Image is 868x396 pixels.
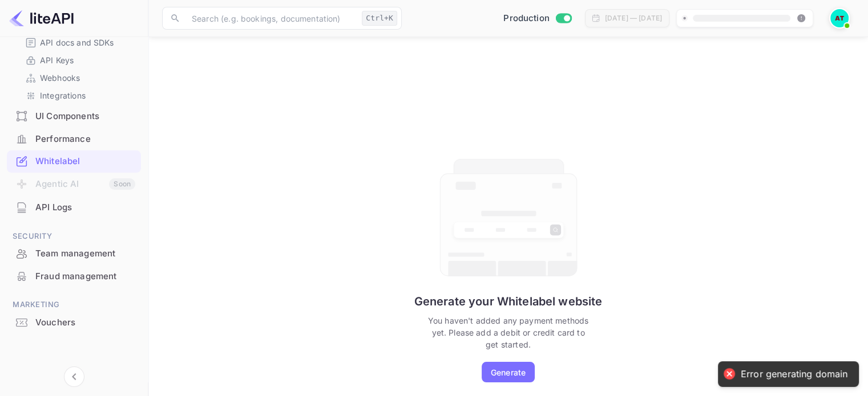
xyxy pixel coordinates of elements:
[25,72,132,84] a: Webhooks
[681,11,808,25] span: Create your website first
[7,299,141,311] span: Marketing
[7,197,141,218] a: API Logs
[35,247,135,260] div: Team management
[35,270,135,283] div: Fraud management
[7,243,141,265] div: Team management
[362,11,397,26] div: Ctrl+K
[7,150,141,172] a: Whitelabel
[7,230,141,243] span: Security
[7,105,141,128] div: UI Components
[605,13,662,23] div: [DATE] — [DATE]
[7,128,141,150] div: Performance
[185,7,357,30] input: Search (e.g. bookings, documentation)
[21,52,136,68] div: API Keys
[7,266,141,287] a: Fraud management
[35,155,135,168] div: Whitelabel
[21,87,136,104] div: Integrations
[35,201,135,214] div: API Logs
[35,133,135,146] div: Performance
[428,315,589,350] div: You haven't added any payment methods yet. Please add a debit or credit card to get started.
[499,12,576,25] div: Switch to Sandbox mode
[7,266,141,288] div: Fraud management
[503,12,550,25] span: Production
[7,312,141,334] div: Vouchers
[21,70,136,86] div: Webhooks
[64,366,84,387] button: Collapse navigation
[414,293,603,310] div: Generate your Whitelabel website
[40,54,74,66] p: API Keys
[741,368,847,380] div: Error generating domain
[35,110,135,123] div: UI Components
[7,150,141,173] div: Whitelabel
[7,128,141,149] a: Performance
[830,9,849,27] img: Alexis Tomfaya
[25,54,132,66] a: API Keys
[25,89,132,101] a: Integrations
[491,366,526,378] div: Generate
[9,9,74,27] img: LiteAPI logo
[7,105,141,126] a: UI Components
[40,89,86,101] p: Integrations
[25,36,132,48] a: API docs and SDKs
[7,312,141,333] a: Vouchers
[40,36,114,48] p: API docs and SDKs
[7,243,141,264] a: Team management
[7,197,141,219] div: API Logs
[40,72,80,84] p: Webhooks
[21,34,136,51] div: API docs and SDKs
[35,316,135,329] div: Vouchers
